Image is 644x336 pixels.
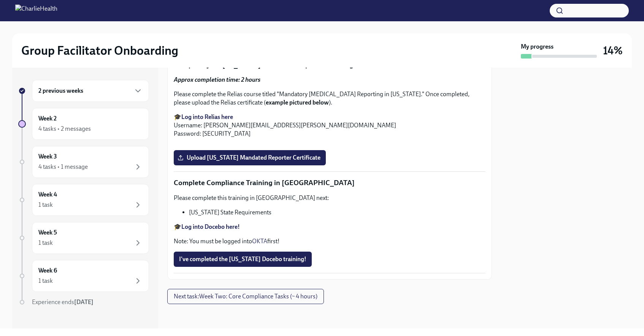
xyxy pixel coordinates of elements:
h6: Week 3 [38,152,57,161]
div: 4 tasks • 1 message [38,163,88,171]
p: 🎓 Username: [PERSON_NAME][EMAIL_ADDRESS][PERSON_NAME][DOMAIN_NAME] Password: [SECURITY_DATA] [174,113,485,138]
p: Note: You must be logged into first! [174,237,485,246]
p: Complete Compliance Training in [GEOGRAPHIC_DATA] [174,178,485,188]
img: CharlieHealth [15,5,57,17]
div: 1 task [38,201,53,209]
h6: Week 4 [38,190,57,199]
button: I've completed the [US_STATE] Docebo training! [174,252,312,267]
label: Upload [US_STATE] Mandated Reporter Certificate [174,150,326,165]
span: Experience ends [32,298,94,306]
p: 🎓 [174,223,485,231]
a: OKTA [252,238,267,245]
h6: Week 2 [38,114,57,123]
h3: 14% [603,44,623,57]
h2: Group Facilitator Onboarding [21,43,178,58]
a: Week 24 tasks • 2 messages [18,108,149,140]
p: Please complete this training in [GEOGRAPHIC_DATA] next: [174,194,485,202]
div: 2 previous weeks [32,80,149,102]
div: 4 tasks • 2 messages [38,125,91,133]
p: Please complete the Relias course titled "Mandatory [MEDICAL_DATA] Reporting in [US_STATE]." Once... [174,90,485,107]
span: Next task : Week Two: Core Compliance Tasks (~ 4 hours) [174,293,317,300]
div: 1 task [38,239,53,247]
h6: Week 5 [38,228,57,237]
button: Next task:Week Two: Core Compliance Tasks (~ 4 hours) [167,289,324,304]
span: I've completed the [US_STATE] Docebo training! [179,255,306,263]
a: Week 61 task [18,260,149,292]
a: Log into Relias here [181,113,233,120]
h6: Week 6 [38,266,57,275]
div: 1 task [38,277,53,285]
strong: example pictured below [266,99,329,106]
a: Week 34 tasks • 1 message [18,146,149,178]
h6: 2 previous weeks [38,87,83,95]
strong: My progress [521,43,554,51]
a: Week 41 task [18,184,149,216]
strong: [DATE] [74,298,94,306]
li: [US_STATE] State Requirements [189,208,485,217]
a: Log into Docebo here! [181,223,240,230]
a: Week 51 task [18,222,149,254]
span: Upload [US_STATE] Mandated Reporter Certificate [179,154,320,162]
strong: Approx completion time: 2 hours [174,76,260,83]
